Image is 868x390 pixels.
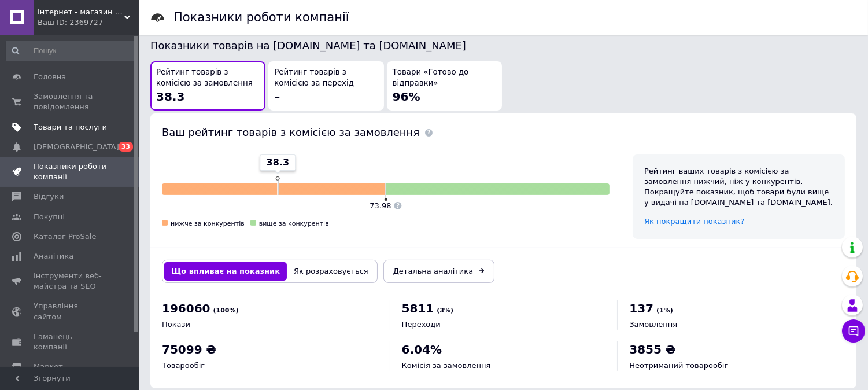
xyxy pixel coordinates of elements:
button: Як розраховується [287,262,375,281]
span: Каталог ProSale [34,231,96,242]
span: 96% [393,90,420,104]
span: 137 [629,301,653,315]
span: Інструменти веб-майстра та SEO [34,271,107,292]
span: Рейтинг товарів з комісією за перехід [274,67,378,89]
span: (100%) [213,307,239,314]
h1: Показники роботи компанії [173,10,349,24]
span: 38.3 [267,156,289,169]
span: Гаманець компанії [34,332,107,352]
span: Замовлення [629,320,677,329]
span: Головна [34,72,66,82]
button: Чат з покупцем [842,319,865,343]
span: 33 [119,142,133,152]
div: Рейтинг ваших товарів з комісією за замовлення нижчий, ніж у конкурентів. Покращуйте показник, що... [644,166,833,208]
span: Покази [162,320,190,329]
span: 5811 [402,301,434,315]
span: Маркет [34,362,63,372]
span: 38.3 [156,90,184,104]
span: [DEMOGRAPHIC_DATA] [34,142,119,152]
span: Рейтинг товарів з комісією за замовлення [156,67,260,89]
input: Пошук [6,41,136,61]
div: Ваш ID: 2369727 [38,17,139,28]
span: Управління сайтом [34,301,107,322]
span: вище за конкурентів [259,220,329,227]
span: Ваш рейтинг товарів з комісією за замовлення [162,126,419,138]
span: Інтернет - магазин дитячих розвиваючих іграшок "Розвивайко" [38,7,124,17]
a: Детальна аналітика [383,260,494,283]
a: Як покращити показник? [644,217,744,226]
span: Неотриманий товарообіг [629,361,728,370]
span: Комісія за замовлення [402,361,491,370]
button: Товари «Готово до відправки»96% [387,61,502,111]
span: Покупці [34,212,65,222]
span: Аналітика [34,251,73,262]
span: 196060 [162,301,210,315]
span: Показники товарів на [DOMAIN_NAME] та [DOMAIN_NAME] [150,39,466,51]
button: Рейтинг товарів з комісією за перехід– [268,61,383,111]
span: Товарообіг [162,361,205,370]
span: (1%) [656,307,673,314]
span: (3%) [437,307,453,314]
span: Переходи [402,320,441,329]
span: Відгуки [34,192,64,202]
span: 6.04% [402,343,442,356]
span: Показники роботи компанії [34,161,107,182]
span: Замовлення та повідомлення [34,91,107,112]
span: 73.98 [370,201,391,210]
button: Рейтинг товарів з комісією за замовлення38.3 [150,61,265,111]
span: нижче за конкурентів [171,220,245,227]
button: Що впливає на показник [164,262,287,281]
span: 75099 ₴ [162,343,216,356]
span: Товари та послуги [34,122,107,133]
span: Товари «Готово до відправки» [393,67,496,89]
span: 3855 ₴ [629,343,675,356]
span: – [274,90,280,104]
